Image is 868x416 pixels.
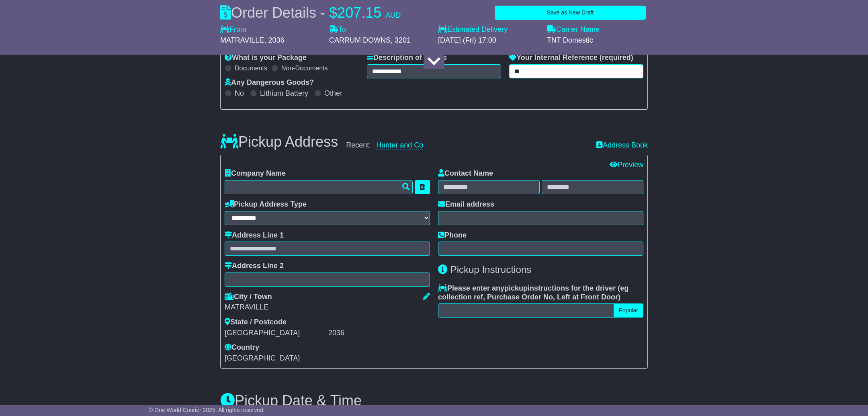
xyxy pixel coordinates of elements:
a: Hunter and Co [376,141,423,150]
div: [DATE] (Fri) 17:00 [438,36,539,45]
span: 207.15 [337,4,381,21]
label: Other [324,89,342,98]
div: Recent: [346,141,588,150]
span: Pickup Instructions [450,264,531,275]
div: Order Details - [220,4,401,21]
a: Preview [610,161,643,169]
label: State / Postcode [225,318,287,327]
label: Estimated Delivery [438,25,539,34]
span: AUD [385,11,401,19]
div: 2036 [328,329,430,338]
span: pickup [504,284,528,292]
div: TNT Domestic [547,36,648,45]
label: Address Line 2 [225,262,284,271]
span: © One World Courier 2025. All rights reserved. [149,407,265,413]
h3: Pickup Address [220,134,338,150]
label: Phone [438,231,467,240]
span: MATRAVILLE [220,36,264,44]
span: eg collection ref, Purchase Order No, Left at Front Door [438,284,628,301]
button: Save as New Draft [495,6,646,20]
span: , 3201 [391,36,411,44]
h3: Pickup Date & Time [220,393,648,409]
label: Lithium Battery [260,89,308,98]
label: Address Line 1 [225,231,284,240]
label: Any Dangerous Goods? [225,78,314,87]
div: [GEOGRAPHIC_DATA] [225,329,326,338]
label: Email address [438,200,494,209]
label: No [235,89,244,98]
label: What is your Package [225,53,307,62]
label: From [220,25,246,34]
span: [GEOGRAPHIC_DATA] [225,354,300,362]
label: Country [225,343,259,352]
label: Pickup Address Type [225,200,307,209]
label: To [329,25,346,34]
div: MATRAVILLE [225,303,430,312]
span: , 2036 [264,36,284,44]
span: CARRUM DOWNS [329,36,391,44]
label: City / Town [225,293,272,301]
label: Please enter any instructions for the driver ( ) [438,284,643,301]
label: Carrier Name [547,25,600,34]
a: Address Book [596,141,648,150]
span: $ [329,4,337,21]
label: Contact Name [438,169,493,178]
label: Company Name [225,169,286,178]
button: Popular [614,303,643,318]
